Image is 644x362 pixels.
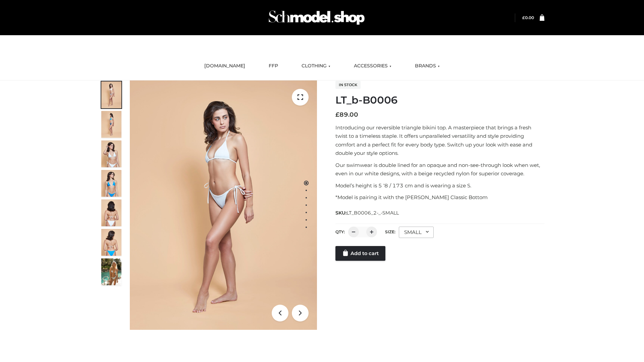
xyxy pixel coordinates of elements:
a: CLOTHING [297,59,335,73]
a: £0.00 [522,15,534,20]
a: ACCESSORIES [349,59,396,73]
img: ArielClassicBikiniTop_CloudNine_AzureSky_OW114ECO_1 [130,80,317,330]
p: Model’s height is 5 ‘8 / 173 cm and is wearing a size S. [335,181,544,190]
bdi: 0.00 [522,15,534,20]
img: ArielClassicBikiniTop_CloudNine_AzureSky_OW114ECO_4-scaled.jpg [101,170,121,197]
a: [DOMAIN_NAME] [199,59,250,73]
img: ArielClassicBikiniTop_CloudNine_AzureSky_OW114ECO_2-scaled.jpg [101,111,121,138]
span: £ [335,111,339,118]
bdi: 89.00 [335,111,358,118]
label: Size: [385,229,395,234]
img: ArielClassicBikiniTop_CloudNine_AzureSky_OW114ECO_8-scaled.jpg [101,229,121,256]
div: SMALL [399,227,434,238]
img: ArielClassicBikiniTop_CloudNine_AzureSky_OW114ECO_1-scaled.jpg [101,81,121,108]
img: Schmodel Admin 964 [266,4,367,31]
a: BRANDS [410,59,445,73]
span: In stock [335,81,361,89]
img: ArielClassicBikiniTop_CloudNine_AzureSky_OW114ECO_7-scaled.jpg [101,199,121,226]
img: Arieltop_CloudNine_AzureSky2.jpg [101,258,121,285]
span: SKU: [335,209,399,217]
span: LT_B0006_2-_-SMALL [346,210,399,216]
label: QTY: [335,229,345,234]
p: Introducing our reversible triangle bikini top. A masterpiece that brings a fresh twist to a time... [335,123,544,158]
span: £ [522,15,525,20]
p: Our swimwear is double lined for an opaque and non-see-through look when wet, even in our white d... [335,161,544,178]
a: FFP [264,59,283,73]
h1: LT_b-B0006 [335,94,544,106]
img: ArielClassicBikiniTop_CloudNine_AzureSky_OW114ECO_3-scaled.jpg [101,140,121,167]
a: Add to cart [335,246,385,261]
p: *Model is pairing it with the [PERSON_NAME] Classic Bottom [335,193,544,202]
